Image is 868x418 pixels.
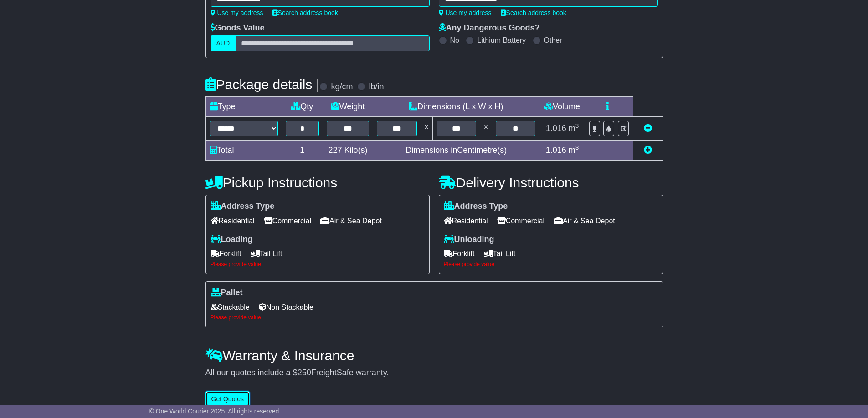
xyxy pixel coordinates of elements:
[205,348,663,363] h4: Warranty & Insurance
[211,214,255,228] span: Residential
[439,23,540,33] label: Any Dangerous Goods?
[539,97,585,117] td: Volume
[298,368,311,377] span: 250
[211,314,658,321] div: Please provide value
[644,146,652,155] a: Add new item
[205,391,250,407] button: Get Quotes
[264,214,311,228] span: Commercial
[575,144,579,151] sup: 3
[480,117,492,141] td: x
[369,82,384,92] label: lb/in
[501,9,566,16] a: Search address book
[323,141,373,161] td: Kilo(s)
[546,146,566,155] span: 1.016
[484,247,516,261] span: Tail Lift
[450,36,459,45] label: No
[444,201,508,212] label: Address Type
[149,408,281,415] span: © One World Courier 2025. All rights reserved.
[205,368,663,378] div: All our quotes include a $ FreightSafe warranty.
[575,122,579,129] sup: 3
[444,247,475,261] span: Forklift
[205,175,430,190] h4: Pickup Instructions
[546,124,566,133] span: 1.016
[497,214,544,228] span: Commercial
[205,97,282,117] td: Type
[569,146,579,155] span: m
[569,124,579,133] span: m
[211,247,241,261] span: Forklift
[211,288,243,298] label: Pallet
[211,300,250,314] span: Stackable
[259,300,313,314] span: Non Stackable
[439,175,663,190] h4: Delivery Instructions
[373,141,539,161] td: Dimensions in Centimetre(s)
[644,124,652,133] a: Remove this item
[211,23,265,33] label: Goods Value
[439,9,492,16] a: Use my address
[211,201,275,212] label: Address Type
[554,214,615,228] span: Air & Sea Depot
[205,77,320,92] h4: Package details |
[444,235,494,245] label: Unloading
[211,261,425,267] div: Please provide value
[444,214,488,228] span: Residential
[544,36,562,45] label: Other
[320,214,382,228] span: Air & Sea Depot
[251,247,282,261] span: Tail Lift
[205,141,282,161] td: Total
[373,97,539,117] td: Dimensions (L x W x H)
[272,9,338,16] a: Search address book
[477,36,526,45] label: Lithium Battery
[282,97,323,117] td: Qty
[211,9,263,16] a: Use my address
[331,82,353,92] label: kg/cm
[323,97,373,117] td: Weight
[421,117,432,141] td: x
[444,261,658,267] div: Please provide value
[211,235,253,245] label: Loading
[329,146,342,155] span: 227
[211,35,236,51] label: AUD
[282,141,323,161] td: 1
